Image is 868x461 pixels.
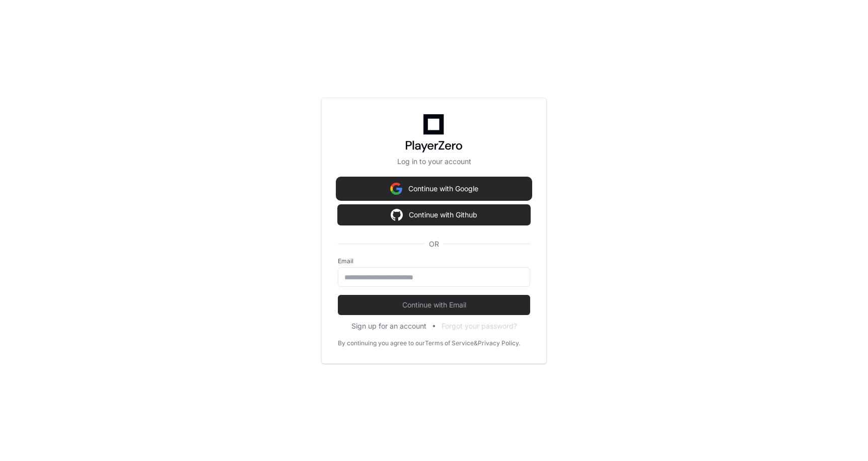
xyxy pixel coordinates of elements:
button: Continue with Github [338,205,530,225]
button: Continue with Email [338,295,530,315]
div: & [474,339,478,347]
img: Sign in with google [390,179,402,199]
button: Forgot your password? [442,321,517,331]
a: Privacy Policy. [478,339,520,347]
span: OR [425,239,443,249]
div: By continuing you agree to our [338,339,425,347]
img: Sign in with google [391,205,403,225]
button: Sign up for an account [351,321,426,331]
button: Continue with Google [338,179,530,199]
span: Continue with Email [338,300,530,310]
a: Terms of Service [425,339,474,347]
p: Log in to your account [338,157,530,167]
label: Email [338,257,530,265]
